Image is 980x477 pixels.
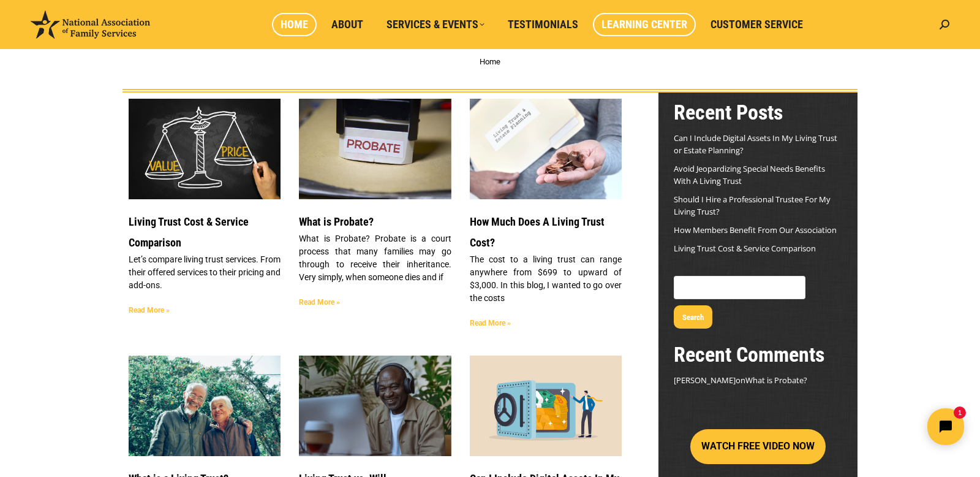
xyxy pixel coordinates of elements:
a: WATCH FREE VIDEO NOW [690,441,826,452]
span: [PERSON_NAME] [674,375,736,386]
a: Can I Include Digital Assets In My Living Trust or Estate Planning? [674,132,837,156]
a: Secure Your DIgital Assets [470,356,622,456]
a: Read more about How Much Does A Living Trust Cost? [470,319,511,327]
a: Read more about Living Trust Cost & Service Comparison [129,306,170,315]
img: National Association of Family Services [31,10,150,39]
img: Secure Your DIgital Assets [469,354,622,457]
img: What is Probate? [298,98,452,200]
a: Header Image Happy Family. WHAT IS A LIVING TRUST? [129,356,281,456]
span: Home [281,18,308,31]
a: Home [480,57,500,66]
a: What is Probate? [299,215,374,228]
a: About [323,13,372,36]
span: Services & Events [386,18,484,31]
button: WATCH FREE VIDEO NOW [690,429,826,464]
a: Home [272,13,317,36]
p: The cost to a living trust can range anywhere from $699 to upward of $3,000. In this blog, I want... [470,253,622,305]
a: What is Probate? [299,99,451,199]
a: Living Trust Service and Price Comparison Blog Image [129,99,281,199]
footer: on [674,374,842,386]
a: Living Trust Cost & Service Comparison [674,243,816,254]
img: Header Image Happy Family. WHAT IS A LIVING TRUST? [128,355,282,457]
a: How Members Benefit From Our Association [674,224,837,235]
span: Customer Service [710,18,803,31]
a: What is Probate? [745,375,807,386]
a: Living Trust Cost [470,99,622,199]
a: How Much Does A Living Trust Cost? [470,215,605,249]
a: Avoid Jeopardizing Special Needs Benefits With A Living Trust [674,163,825,186]
iframe: Tidio Chat [764,398,974,456]
span: Testimonials [508,18,578,31]
button: Search [674,305,712,329]
p: Let’s compare living trust services. From their offered services to their pricing and add-ons. [129,253,281,292]
a: Learning Center [593,13,696,36]
span: About [331,18,363,31]
a: LIVING TRUST VS. WILL [299,356,451,456]
img: Living Trust Service and Price Comparison Blog Image [128,98,282,200]
a: Testimonials [499,13,587,36]
p: What is Probate? Probate is a court process that many families may go through to receive their in... [299,232,451,284]
span: Learning Center [601,18,687,31]
img: Living Trust Cost [469,91,622,207]
a: Should I Hire a Professional Trustee For My Living Trust? [674,194,831,217]
a: Customer Service [702,13,812,36]
a: Read more about What is Probate? [299,298,340,307]
img: LIVING TRUST VS. WILL [298,355,452,457]
h2: Recent Comments [674,341,842,368]
a: Living Trust Cost & Service Comparison [129,215,249,249]
h2: Recent Posts [674,99,842,126]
